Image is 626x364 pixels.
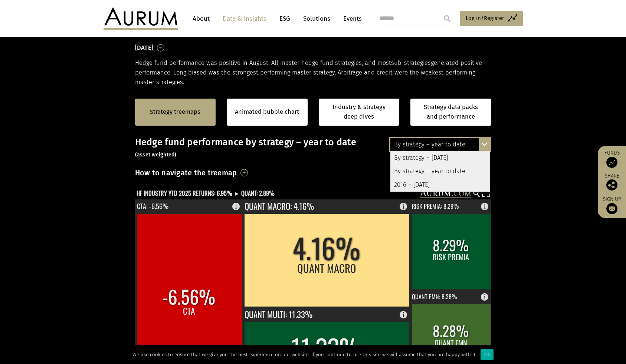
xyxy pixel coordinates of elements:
[606,179,617,191] img: Share this post
[602,173,622,191] div: Share
[440,11,455,26] input: Submit
[340,12,362,26] a: Events
[135,137,491,159] h3: Hedge fund performance by strategy – year to date
[466,14,504,23] span: Log in/Register
[219,12,270,26] a: Data & Insights
[276,12,294,26] a: ESG
[150,107,200,117] a: Strategy treemaps
[390,151,490,165] div: By strategy – [DATE]
[391,59,431,66] span: sub-strategies
[104,7,178,30] img: Aurum
[319,99,400,126] a: Industry & strategy deep dives
[602,150,622,168] a: Funds
[390,138,490,151] div: By strategy – year to date
[460,11,523,26] a: Log in/Register
[235,107,299,117] a: Animated bubble chart
[390,165,490,178] div: By strategy – year to date
[135,166,237,179] h3: How to navigate the treemap
[606,157,617,168] img: Access Funds
[299,12,334,26] a: Solutions
[410,99,491,126] a: Strategy data packs and performance
[135,42,154,53] h3: [DATE]
[602,196,622,214] a: Sign up
[606,203,617,214] img: Sign up to our newsletter
[481,349,494,360] div: Ok
[135,152,177,158] small: (asset weighted)
[189,12,213,26] a: About
[390,178,490,192] div: 2016 – [DATE]
[135,58,491,87] p: Hedge fund performance was positive in August. All master hedge fund strategies, and most generat...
